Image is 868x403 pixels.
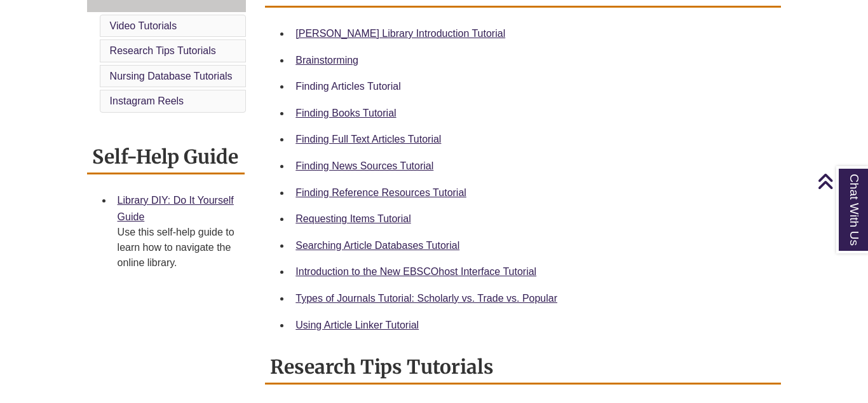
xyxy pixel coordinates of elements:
a: Video Tutorials [110,20,177,31]
a: Requesting Items Tutorial [295,213,410,224]
h2: Self-Help Guide [87,141,245,174]
a: Instagram Reels [110,95,184,106]
a: Research Tips Tutorials [110,45,216,56]
h2: Research Tips Tutorials [265,351,781,385]
a: Introduction to the New EBSCOhost Interface Tutorial [295,266,536,277]
a: Types of Journals Tutorial: Scholarly vs. Trade vs. Popular [295,293,557,304]
a: Library DIY: Do It Yourself Guide [118,195,234,222]
a: Finding Articles Tutorial [295,81,400,92]
a: Finding News Sources Tutorial [295,160,433,171]
a: Finding Full Text Articles Tutorial [295,134,441,145]
div: Use this self-help guide to learn how to navigate the online library. [118,225,235,271]
a: Finding Reference Resources Tutorial [295,187,466,198]
a: Brainstorming [295,55,358,66]
a: Finding Books Tutorial [295,108,396,118]
a: Using Article Linker Tutorial [295,320,419,330]
a: [PERSON_NAME] Library Introduction Tutorial [295,28,505,39]
a: Searching Article Databases Tutorial [295,240,459,251]
a: Nursing Database Tutorials [110,71,233,81]
a: Back to Top [817,173,865,190]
